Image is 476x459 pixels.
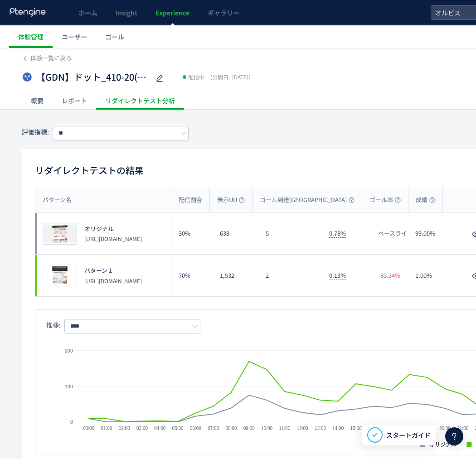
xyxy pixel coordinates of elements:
text: 05:00 [172,426,184,431]
text: 21:00 [457,426,468,431]
text: 01:00 [101,426,112,431]
span: Insight [116,8,137,17]
span: 配信中 [188,72,204,82]
text: 04:00 [154,426,165,431]
text: 200 [65,348,73,353]
span: パターン 1 [84,266,112,275]
text: 02:00 [119,426,130,431]
span: ギャラリー [208,8,239,17]
div: レポート [53,92,96,110]
span: 配信割合 [179,196,202,204]
text: オリジナル [429,441,457,448]
span: ゴール率 [369,196,401,204]
div: リダイレクトテスト分析 [96,92,184,110]
span: ユーザー [62,32,87,41]
div: 70% [171,255,213,296]
span: ホーム [78,8,97,17]
div: 1.00% [408,255,445,296]
text: 06:00 [190,426,201,431]
text: 12:00 [297,426,308,431]
text: 13:00 [315,426,326,431]
text: 14:00 [332,426,344,431]
span: 体験一覧に戻る [30,53,72,62]
div: 638 [213,213,258,254]
text: 20:00 [439,426,451,431]
text: 10:00 [261,426,272,431]
span: (公開日: [210,73,230,81]
span: オリジナル [84,225,114,233]
p: https://pr.orbis.co.jp/cosmetics/udot/410-12/ [84,277,142,285]
p: https://pr.orbis.co.jp/cosmetics/udot/410-20/ [84,235,142,242]
div: 2 [258,255,322,296]
text: 09:00 [243,426,255,431]
div: 5 [258,213,322,254]
span: 推移: [46,320,61,329]
img: 0318ef1dc30cb9b7872bf5bf008308361756166545562.jpeg [43,223,77,244]
div: 1,532 [213,255,258,296]
span: ベースライン [378,229,413,238]
text: 07:00 [208,426,219,431]
span: [DATE]） [208,73,254,81]
text: 100 [65,384,73,389]
text: 08:00 [225,426,237,431]
div: 30% [171,213,213,254]
img: cb647fcb0925a13b28285e0ae747a3fc1756166545540.jpeg [43,265,77,286]
span: 0.13% [329,271,346,280]
text: 03:00 [136,426,148,431]
span: 【GDN】ドット_410-20(記事)vs410-12(記事) [36,71,150,84]
div: 概要 [22,92,53,110]
span: 成績 [416,196,435,204]
span: 0.78% [329,229,346,238]
span: ゴール [105,32,124,41]
span: Experience [155,8,189,17]
text: 00:00 [83,426,94,431]
text: 0 [70,419,73,425]
span: -83.34% [378,271,400,280]
span: 体験管理 [18,32,44,41]
span: パターン名 [43,196,72,204]
span: 評価指標: [22,127,49,136]
span: スタートガイド [386,430,431,440]
text: 11:00 [279,426,290,431]
h2: リダイレクトテストの結果 [35,163,144,178]
span: 表示UU [217,196,245,204]
text: 15:00 [350,426,362,431]
div: 99.00% [408,213,445,254]
span: ゴール到達[GEOGRAPHIC_DATA] [260,196,355,204]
